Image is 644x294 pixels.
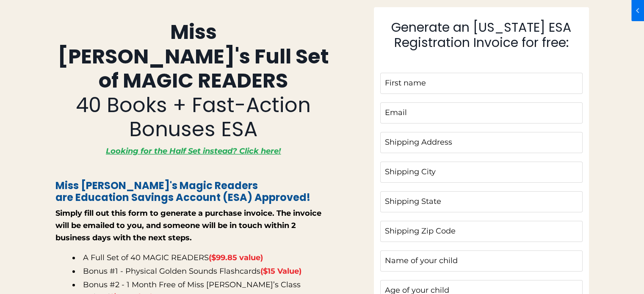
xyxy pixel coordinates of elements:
[380,102,583,124] input: Email
[380,221,583,242] input: Shipping Zip Code
[1,5,11,16] span: chevron_left
[380,250,583,272] input: Name of your child
[380,191,583,212] input: Shipping State
[380,73,583,94] input: First name
[55,20,332,142] h1: 40 Books + Fast-Action Bonuses ESA
[380,132,583,153] input: Shipping Address
[380,20,583,50] h3: Generate an [US_STATE] ESA Registration Invoice for free:
[72,252,332,264] li: A Full Set of 40 MAGIC READERS
[380,162,583,183] input: Shipping City
[260,267,301,276] strong: ($15 Value)
[55,209,321,242] strong: Simply fill out this form to generate a purchase invoice. The invoice will be emailed to you, and...
[106,146,281,156] a: Looking for the Half Set instead? Click here!
[58,18,329,95] strong: Miss [PERSON_NAME]'s Full Set of MAGIC READERS
[55,179,310,205] span: Miss [PERSON_NAME]'s Magic Readers are Education Savings Account (ESA) Approved!
[72,265,332,278] li: Bonus #1 - Physical Golden Sounds Flashcards
[209,253,263,262] span: ($99.85 value)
